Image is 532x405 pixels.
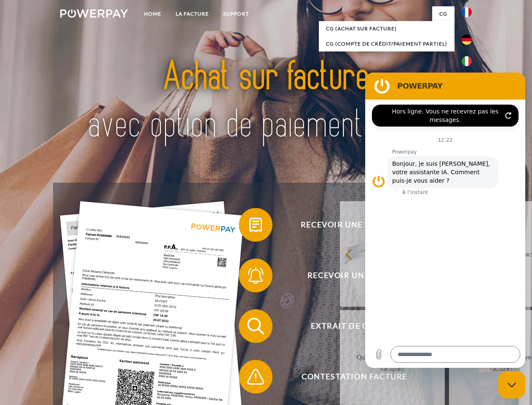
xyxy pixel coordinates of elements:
[239,259,458,292] button: Recevoir un rappel?
[319,21,454,36] a: CG (achat sur facture)
[239,360,458,394] button: Contestation Facture
[319,36,454,51] a: CG (Compte de crédit/paiement partiel)
[137,6,168,22] a: Home
[168,6,216,22] a: LA FACTURE
[245,366,266,387] img: qb_warning.svg
[216,6,256,22] a: Support
[462,35,472,45] img: de
[80,40,452,162] img: title-powerpay_fr.svg
[245,214,266,235] img: qb_bill.svg
[432,6,454,22] a: CG
[462,56,472,66] img: it
[245,316,266,337] img: qb_search.svg
[498,371,525,398] iframe: Bouton de lancement de la fenêtre de messagerie, conversation en cours
[462,7,472,17] img: fr
[60,9,128,18] img: logo-powerpay-white.svg
[239,208,458,242] button: Recevoir une facture ?
[245,265,266,286] img: qb_bell.svg
[345,248,440,259] div: retour
[345,351,440,374] div: Quand vais-je recevoir ma facture?
[365,73,525,368] iframe: Fenêtre de messagerie
[239,309,458,343] button: Extrait de compte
